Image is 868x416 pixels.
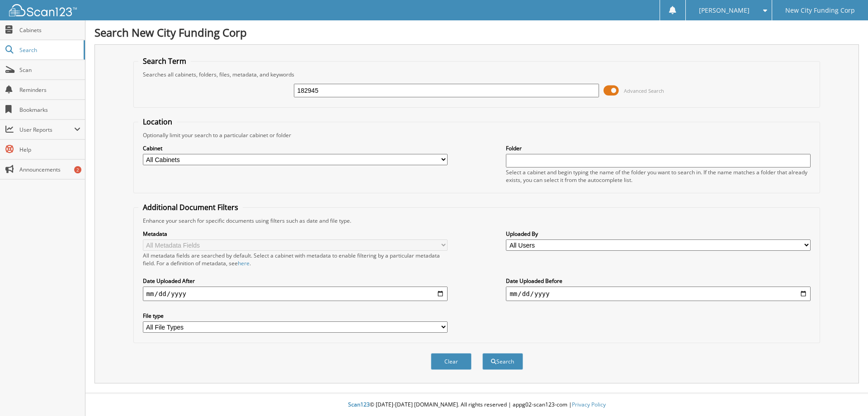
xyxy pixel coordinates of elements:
span: Advanced Search [624,87,664,94]
a: here [238,259,250,267]
span: Help [19,146,80,153]
span: New City Funding Corp [785,8,855,13]
label: Date Uploaded After [143,277,448,285]
label: Date Uploaded Before [506,277,811,285]
span: Search [19,46,79,54]
div: Enhance your search for specific documents using filters such as date and file type. [138,217,816,225]
label: Cabinet [143,144,448,152]
span: Cabinets [19,26,80,34]
span: User Reports [19,126,74,134]
label: Metadata [143,230,448,238]
div: Select a cabinet and begin typing the name of the folder you want to search in. If the name match... [506,168,811,184]
h1: Search New City Funding Corp [94,25,859,40]
legend: Additional Document Filters [138,202,243,212]
button: Search [482,353,523,370]
span: Announcements [19,166,80,173]
iframe: Chat Widget [823,373,868,416]
span: [PERSON_NAME] [699,8,750,13]
img: scan123-logo-white.svg [9,4,77,16]
button: Clear [431,353,472,370]
label: File type [143,312,448,320]
legend: Location [138,117,177,127]
div: Optionally limit your search to a particular cabinet or folder [138,131,816,139]
span: Scan [19,66,80,74]
div: 2 [74,166,81,173]
input: end [506,287,811,301]
label: Uploaded By [506,230,811,238]
label: Folder [506,144,811,152]
input: start [143,287,448,301]
div: Searches all cabinets, folders, files, metadata, and keywords [138,71,816,78]
a: Privacy Policy [572,401,606,408]
legend: Search Term [138,56,191,66]
span: Reminders [19,86,80,94]
span: Scan123 [348,401,370,408]
span: Bookmarks [19,106,80,114]
div: All metadata fields are searched by default. Select a cabinet with metadata to enable filtering b... [143,252,448,267]
div: © [DATE]-[DATE] [DOMAIN_NAME]. All rights reserved | appg02-scan123-com | [85,394,868,416]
